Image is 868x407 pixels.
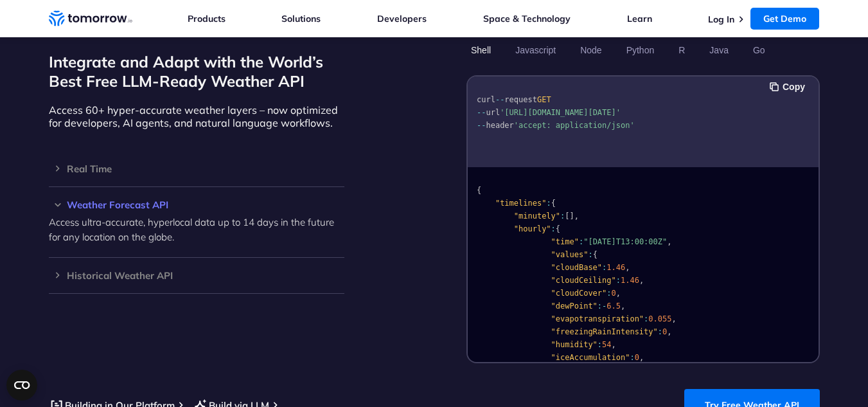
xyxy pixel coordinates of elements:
[602,340,611,349] span: 54
[511,39,560,61] button: Javascript
[483,13,571,24] a: Space & Technology
[477,186,481,195] span: {
[597,302,601,311] span: :
[639,353,643,362] span: ,
[551,353,630,362] span: "iceAccumulation"
[536,95,551,104] span: GET
[627,13,652,24] a: Learn
[560,212,565,221] span: :
[569,212,574,221] span: ]
[466,39,495,61] button: Shell
[671,314,676,323] span: ,
[486,121,513,130] span: header
[188,13,226,24] a: Products
[477,108,486,117] span: --
[770,80,809,94] button: Copy
[634,353,639,362] span: 0
[621,302,625,311] span: ,
[667,237,671,246] span: ,
[377,13,427,24] a: Developers
[611,340,616,349] span: ,
[546,199,551,208] span: :
[551,237,578,246] span: "time"
[657,327,662,336] span: :
[607,263,625,272] span: 1.46
[49,164,344,174] h3: Real Time
[574,212,578,221] span: ,
[551,263,601,272] span: "cloudBase"
[281,13,321,24] a: Solutions
[616,276,620,285] span: :
[578,237,583,246] span: :
[576,39,606,61] button: Node
[644,314,648,323] span: :
[588,250,592,259] span: :
[616,289,620,298] span: ,
[49,104,344,129] p: Access 60+ hyper-accurate weather layers – now optimized for developers, AI agents, and natural l...
[620,276,639,285] span: 1.46
[551,250,588,259] span: "values"
[551,199,555,208] span: {
[513,224,551,233] span: "hourly"
[667,327,671,336] span: ,
[551,314,644,323] span: "evapotranspiration"
[674,39,689,61] button: R
[597,340,601,349] span: :
[49,215,344,244] p: Access ultra-accurate, hyperlocal data up to 14 days in the future for any location on the globe.
[555,224,560,233] span: {
[486,108,500,117] span: url
[513,212,560,221] span: "minutely"
[477,121,486,130] span: --
[551,327,657,336] span: "freezingRainIntensity"
[551,340,597,349] span: "humidity"
[583,237,667,246] span: "[DATE]T13:00:00Z"
[49,52,344,91] h2: Integrate and Adapt with the World’s Best Free LLM-Ready Weather API
[551,289,607,298] span: "cloudCover"
[748,39,769,61] button: Go
[551,224,555,233] span: :
[565,212,569,221] span: [
[611,289,616,298] span: 0
[513,121,634,130] span: 'accept: application/json'
[504,95,537,104] span: request
[648,314,671,323] span: 0.055
[708,14,734,25] a: Log In
[607,302,621,311] span: 6.5
[630,353,634,362] span: :
[592,250,597,259] span: {
[621,39,659,61] button: Python
[705,39,733,61] button: Java
[495,199,545,208] span: "timelines"
[607,289,611,298] span: :
[49,200,344,210] h3: Weather Forecast API
[662,327,667,336] span: 0
[49,271,344,280] h3: Historical Weather API
[477,95,495,104] span: curl
[6,370,37,401] button: Open CMP widget
[551,276,616,285] span: "cloudCeiling"
[500,108,621,117] span: '[URL][DOMAIN_NAME][DATE]'
[750,8,819,30] a: Get Demo
[495,95,504,104] span: --
[551,302,597,311] span: "dewPoint"
[625,263,630,272] span: ,
[639,276,643,285] span: ,
[602,263,607,272] span: :
[49,9,132,28] a: Home link
[602,302,607,311] span: -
